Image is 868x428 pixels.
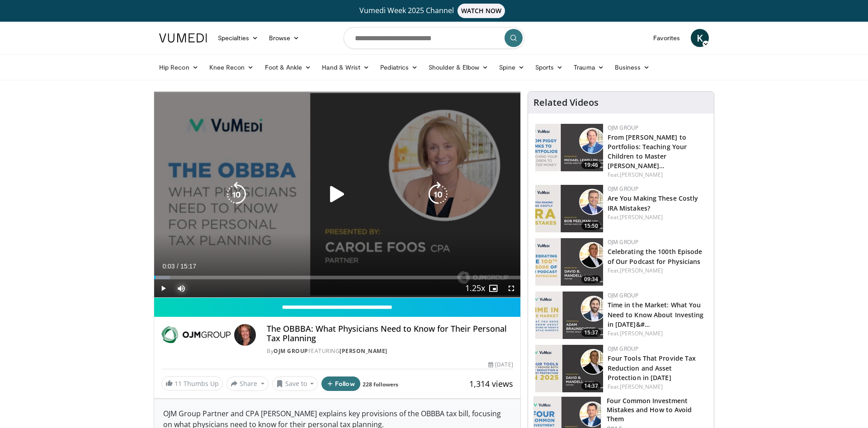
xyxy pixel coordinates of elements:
a: Sports [530,58,569,76]
span: 15:50 [581,222,601,230]
span: 11 [175,379,182,388]
div: [DATE] [488,361,513,369]
span: 15:37 [581,329,601,337]
video-js: Video Player [154,92,520,298]
div: Feat. [608,267,707,275]
div: By FEATURING [267,347,513,355]
span: 0:03 [162,263,175,270]
div: Feat. [608,171,707,179]
div: Feat. [608,383,707,391]
a: 14:37 [535,345,603,392]
a: Business [609,58,656,76]
a: Browse [264,29,305,47]
span: / [177,263,179,270]
a: K [691,29,709,47]
button: Mute [172,279,190,297]
a: [PERSON_NAME] [620,329,663,337]
img: 4b415aee-9520-4d6f-a1e1-8e5e22de4108.150x105_q85_crop-smart_upscale.jpg [535,185,603,232]
a: 15:37 [535,292,603,339]
a: Four Tools That Provide Tax Reduction and Asset Protection in [DATE] [608,354,696,381]
a: Hand & Wrist [316,58,375,76]
img: Avatar [234,324,256,346]
button: Fullscreen [502,279,520,297]
a: Pediatrics [375,58,423,76]
a: Knee Recon [204,58,259,76]
a: Are You Making These Costly IRA Mistakes? [608,194,698,212]
a: OJM Group [274,347,308,355]
div: Feat. [608,213,707,221]
span: 1,314 views [469,378,513,389]
a: OJM Group [608,345,639,353]
button: Save to [272,376,318,391]
img: cfc453be-3f74-41d3-a301-0743b7c46f05.150x105_q85_crop-smart_upscale.jpg [535,292,603,339]
a: 228 followers [363,381,398,388]
a: OJM Group [608,238,639,246]
a: [PERSON_NAME] [620,267,663,274]
input: Search topics, interventions [344,27,524,49]
a: 19:46 [535,124,603,171]
span: 19:46 [581,161,601,169]
h3: Four Common Investment Mistakes and How to Avoid Them [607,396,708,423]
img: 282c92bf-9480-4465-9a17-aeac8df0c943.150x105_q85_crop-smart_upscale.jpg [535,124,603,171]
a: Vumedi Week 2025 ChannelWATCH NOW [160,4,708,18]
a: Favorites [648,29,685,47]
span: 15:17 [180,263,196,270]
button: Playback Rate [466,279,484,297]
a: OJM Group [608,185,639,193]
div: Progress Bar [154,276,520,279]
img: 7438bed5-bde3-4519-9543-24a8eadaa1c2.150x105_q85_crop-smart_upscale.jpg [535,238,603,286]
img: OJM Group [161,324,231,346]
h4: Related Videos [533,97,599,108]
button: Share [226,376,269,391]
a: 09:34 [535,238,603,286]
h4: The OBBBA: What Physicians Need to Know for Their Personal Tax Planning [267,324,513,343]
div: Feat. [608,329,707,338]
button: Enable picture-in-picture mode [484,279,502,297]
img: VuMedi Logo [159,33,207,42]
a: 15:50 [535,185,603,232]
a: Foot & Ankle [259,58,317,76]
button: Play [154,279,172,297]
span: 14:37 [581,382,601,390]
a: [PERSON_NAME] [620,213,663,221]
a: 11 Thumbs Up [161,376,223,390]
span: 09:34 [581,275,601,283]
a: [PERSON_NAME] [620,383,663,390]
span: WATCH NOW [458,4,505,18]
a: Celebrating the 100th Episode of Our Podcast for Physicians [608,247,703,265]
a: Trauma [568,58,609,76]
a: [PERSON_NAME] [340,347,387,355]
a: Hip Recon [154,58,204,76]
a: [PERSON_NAME] [620,171,663,179]
a: OJM Group [608,292,639,299]
a: OJM Group [608,124,639,132]
a: Time in the Market: What You Need to Know About Investing in [DATE]&#… [608,301,704,328]
a: From [PERSON_NAME] to Portfolios: Teaching Your Children to Master [PERSON_NAME]… [608,133,687,170]
a: Specialties [212,29,264,47]
img: 6704c0a6-4d74-4e2e-aaba-7698dfbc586a.150x105_q85_crop-smart_upscale.jpg [535,345,603,392]
button: Follow [321,376,360,391]
a: Shoulder & Elbow [423,58,494,76]
a: Spine [494,58,529,76]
